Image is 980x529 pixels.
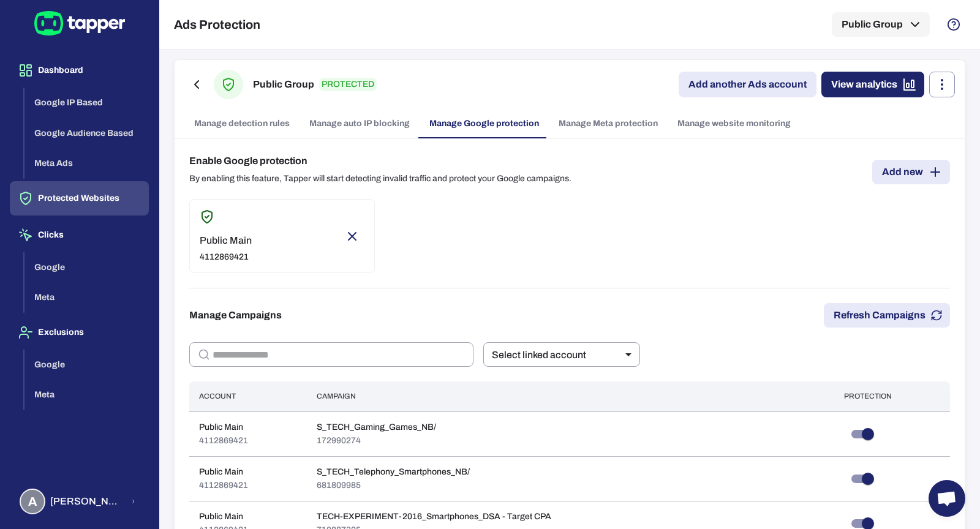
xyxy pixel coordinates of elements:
[24,358,149,369] a: Google
[317,422,436,433] p: S_TECH_Gaming_Games_NB/
[317,467,470,478] p: S_TECH_Telephony_Smartphones_NB/
[24,389,149,399] a: Meta
[834,381,950,411] th: Protection
[189,308,282,323] h6: Manage Campaigns
[24,291,149,302] a: Meta
[10,53,149,88] button: Dashboard
[340,224,364,249] button: Remove account
[24,380,149,410] button: Meta
[420,109,549,138] a: Manage Google protection
[24,282,149,313] button: Meta
[317,435,436,446] p: 172990274
[199,467,248,478] p: Public Main
[317,511,551,522] p: TECH-EXPERIMENT-2016_Smartphones_DSA - Target CPA
[24,118,149,149] button: Google Audience Based
[24,97,149,107] a: Google IP Based
[24,350,149,380] button: Google
[483,342,640,367] div: Select linked account
[199,422,248,433] p: Public Main
[10,181,149,216] button: Protected Websites
[549,109,668,138] a: Manage Meta protection
[189,154,571,168] h6: Enable Google protection
[679,72,816,97] a: Add another Ads account
[24,88,149,118] button: Google IP Based
[199,435,248,446] p: 4112869421
[10,484,149,519] button: A[PERSON_NAME] [PERSON_NAME] Koutsogianni
[821,72,924,97] a: View analytics
[24,157,149,168] a: Meta Ads
[24,127,149,137] a: Google Audience Based
[24,252,149,283] button: Google
[20,489,45,514] div: A
[668,109,801,138] a: Manage website monitoring
[200,252,252,263] p: 4112869421
[24,148,149,179] button: Meta Ads
[24,261,149,271] a: Google
[10,229,149,239] a: Clicks
[10,218,149,252] button: Clicks
[199,511,248,522] p: Public Main
[189,173,571,184] p: By enabling this feature, Tapper will start detecting invalid traffic and protect your Google cam...
[10,326,149,337] a: Exclusions
[872,160,950,184] a: Add new
[199,480,248,491] p: 4112869421
[189,381,307,411] th: Account
[200,234,252,247] p: Public Main
[929,480,965,517] div: Open chat
[10,315,149,350] button: Exclusions
[832,12,930,37] button: Public Group
[307,381,834,411] th: Campaign
[10,64,149,75] a: Dashboard
[253,77,314,92] h6: Public Group
[317,480,470,491] p: 681809985
[174,17,260,32] h5: Ads Protection
[50,495,123,508] span: [PERSON_NAME] [PERSON_NAME] Koutsogianni
[300,109,420,138] a: Manage auto IP blocking
[824,303,950,328] button: Refresh Campaigns
[10,192,149,203] a: Protected Websites
[319,78,377,91] p: PROTECTED
[184,109,300,138] a: Manage detection rules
